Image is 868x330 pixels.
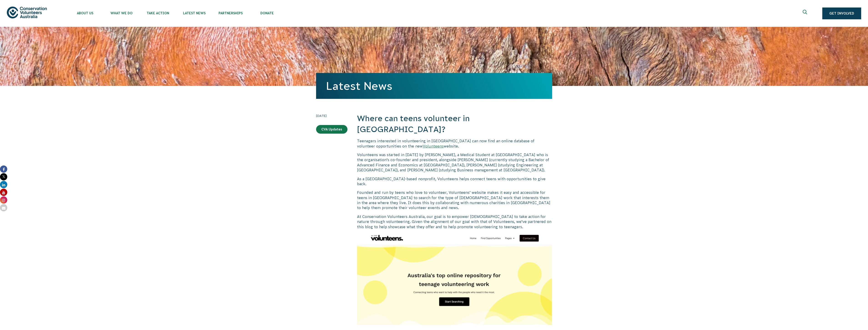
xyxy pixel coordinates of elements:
a: CVA Updates [316,125,347,134]
span: About Us [67,11,103,15]
a: Get Involved [822,7,861,19]
span: Donate [249,11,285,15]
a: Latest News [326,80,392,92]
img: logo.svg [7,7,47,18]
span: What We Do [103,11,140,15]
h2: Where can teens volunteer in [GEOGRAPHIC_DATA]? [357,113,552,135]
time: [DATE] [316,113,347,118]
span: Latest News [176,11,212,15]
a: Volunteens [423,144,444,148]
button: Expand search box Close search box [800,8,811,19]
span: Partnerships [212,11,249,15]
p: Founded and run by teens who love to volunteer, Volunteens’ website makes it easy and accessible ... [357,190,552,210]
span: Expand search box [803,10,808,17]
p: Teenagers interested in volunteering in [GEOGRAPHIC_DATA] can now find an online database of volu... [357,138,552,149]
p: Volunteens was started in [DATE] by [PERSON_NAME], a Medical Student at [GEOGRAPHIC_DATA] who is ... [357,152,552,173]
span: Take Action [140,11,176,15]
p: At Conservation Volunteers Australia, our goal is to empower [DEMOGRAPHIC_DATA] to take action fo... [357,214,552,229]
p: As a [GEOGRAPHIC_DATA]-based nonprofit, Volunteens helps connect teens with opportunities to give... [357,176,552,187]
